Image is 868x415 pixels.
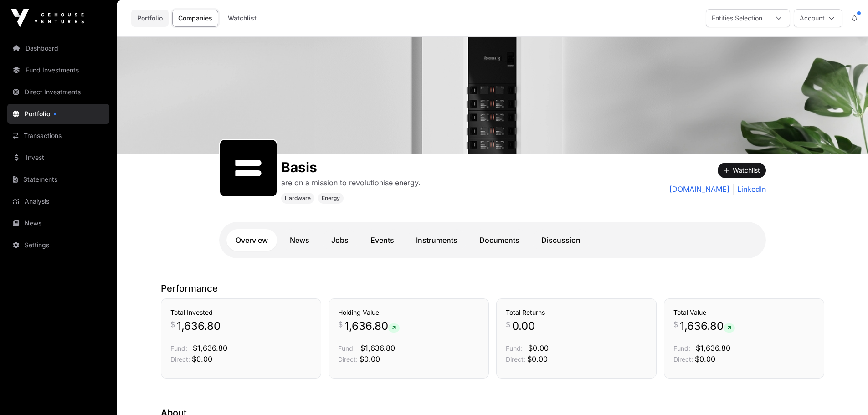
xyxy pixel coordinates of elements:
[226,229,759,251] nav: Tabs
[281,177,421,188] p: are on a mission to revolutionise energy.
[733,184,766,195] a: LinkedIn
[506,308,647,317] h3: Total Returns
[7,82,109,102] a: Direct Investments
[361,229,403,251] a: Events
[696,343,730,353] span: $1,636.80
[470,229,529,251] a: Documents
[7,104,109,124] a: Portfolio
[7,60,109,80] a: Fund Investments
[718,163,766,178] button: Watchlist
[338,308,479,317] h3: Holding Value
[7,38,109,58] a: Dashboard
[680,319,735,333] span: 1,636.80
[512,319,535,333] span: 0.00
[7,191,109,211] a: Analysis
[344,319,400,333] span: 1,636.80
[193,343,227,353] span: $1,636.80
[706,10,768,27] div: Entities Selection
[7,169,109,190] a: Statements
[506,344,523,352] span: Fund:
[527,354,548,364] span: $0.00
[532,229,590,251] a: Discussion
[673,319,678,330] span: $
[222,10,262,27] a: Watchlist
[322,195,340,202] span: Energy
[226,229,277,251] a: Overview
[360,343,395,353] span: $1,636.80
[7,213,109,233] a: News
[506,355,525,363] span: Direct:
[528,343,549,353] span: $0.00
[673,308,815,317] h3: Total Value
[117,37,868,154] img: Basis
[161,282,824,295] p: Performance
[794,9,842,27] button: Account
[170,344,187,352] span: Fund:
[192,354,212,364] span: $0.00
[285,195,311,202] span: Hardware
[338,319,343,330] span: $
[131,10,169,27] a: Portfolio
[360,354,380,364] span: $0.00
[11,9,84,27] img: Icehouse Ventures Logo
[338,344,355,352] span: Fund:
[506,319,510,330] span: $
[224,143,273,193] img: SVGs_Basis.svg
[669,184,729,195] a: [DOMAIN_NAME]
[281,159,421,175] h1: Basis
[281,229,318,251] a: News
[170,355,190,363] span: Direct:
[407,229,467,251] a: Instruments
[338,355,358,363] span: Direct:
[695,354,715,364] span: $0.00
[170,319,175,330] span: $
[7,235,109,255] a: Settings
[177,319,221,333] span: 1,636.80
[673,355,693,363] span: Direct:
[172,10,218,27] a: Companies
[322,229,358,251] a: Jobs
[673,344,690,352] span: Fund:
[170,308,312,317] h3: Total Invested
[7,148,109,168] a: Invest
[822,371,868,415] iframe: Chat Widget
[7,126,109,146] a: Transactions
